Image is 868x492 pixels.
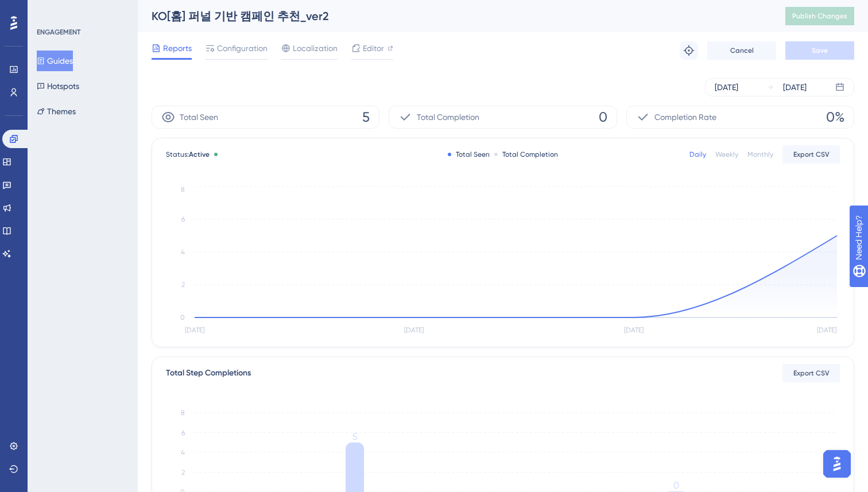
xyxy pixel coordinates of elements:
tspan: [DATE] [404,326,424,334]
span: Need Help? [27,3,72,17]
div: Total Step Completions [166,366,251,380]
button: Publish Changes [785,7,854,25]
span: Export CSV [793,369,830,378]
div: Total Seen [448,150,490,159]
tspan: 2 [181,468,185,476]
span: Completion Rate [654,110,716,124]
button: Cancel [707,41,776,60]
tspan: 6 [181,429,185,437]
button: Export CSV [782,145,840,164]
tspan: 4 [181,448,185,456]
div: Monthly [747,150,773,159]
tspan: [DATE] [624,326,644,334]
tspan: 5 [352,431,358,442]
button: Export CSV [782,364,840,382]
span: Export CSV [793,150,830,159]
tspan: [DATE] [185,326,204,334]
span: Total Seen [180,110,218,124]
span: Total Completion [417,110,479,124]
span: 0% [826,108,844,126]
span: Localization [293,41,338,55]
span: 0 [599,108,607,126]
tspan: [DATE] [817,326,836,334]
tspan: 0 [673,480,679,491]
button: Guides [37,51,73,71]
span: Save [812,46,828,55]
tspan: 8 [181,185,185,193]
button: Themes [37,101,76,122]
button: Save [785,41,854,60]
div: ENGAGEMENT [37,28,80,37]
tspan: 4 [181,248,185,256]
span: 5 [362,108,370,126]
tspan: 8 [181,409,185,417]
div: Total Completion [494,150,558,159]
iframe: UserGuiding AI Assistant Launcher [820,447,854,481]
tspan: 6 [181,215,185,223]
span: Active [189,150,210,158]
span: Publish Changes [792,11,847,21]
span: Editor [363,41,384,55]
tspan: 0 [180,313,185,321]
div: Weekly [715,150,738,159]
div: KO[홈] 퍼널 기반 캠페인 추천_ver2 [152,8,757,24]
div: [DATE] [783,80,807,94]
span: Configuration [217,41,268,55]
div: Daily [689,150,706,159]
span: Status: [166,150,210,159]
span: Cancel [730,46,754,55]
button: Hotspots [37,76,79,96]
div: [DATE] [715,80,738,94]
tspan: 2 [181,281,185,289]
span: Reports [163,41,192,55]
